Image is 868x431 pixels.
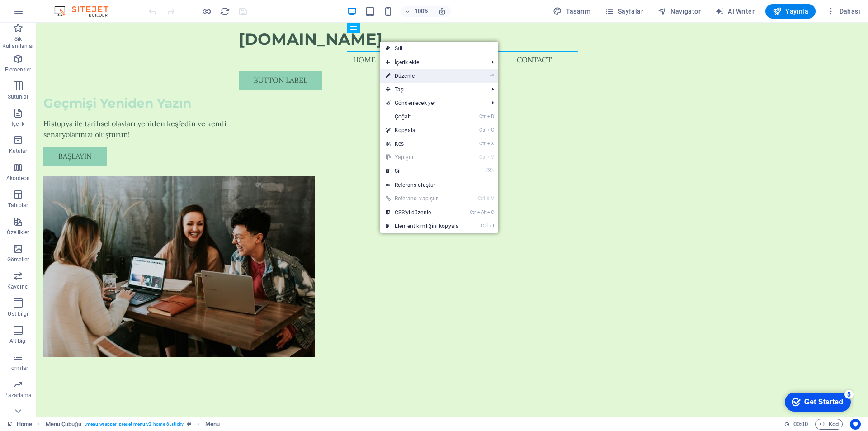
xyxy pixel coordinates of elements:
i: Bu element, özelleştirilebilir bir ön ayar [187,422,191,426]
a: CtrlCKopyala [380,123,464,137]
div: Get Started [27,10,66,18]
button: AI Writer [712,4,758,19]
span: Yayınla [773,7,808,16]
button: Dahası [823,4,864,19]
img: Editor Logo [52,6,120,17]
a: ⌦Sil [380,164,464,178]
a: CtrlAltCCSS'yi düzenle [380,206,464,219]
p: Akordeon [6,175,30,182]
button: 100% [401,6,433,17]
button: Yayınla [765,4,816,19]
span: 00 00 [793,419,807,430]
a: CtrlIElement kimliğini kopyala [380,219,464,233]
span: Taşı [380,83,485,96]
span: Navigatör [658,7,701,16]
button: reload [219,6,230,17]
span: Seçmek için tıkla. Düzenlemek için çift tıkla [205,419,220,430]
button: Sayfalar [601,4,647,19]
a: ⏎Düzenle [380,69,464,83]
i: C [487,127,494,133]
p: Kaydırıcı [7,283,29,290]
button: Tasarım [549,4,594,19]
p: Alt Bigi [9,337,27,345]
i: Ctrl [479,141,486,147]
i: D [487,114,494,119]
span: Seçmek için tıkla. Düzenlemek için çift tıkla [46,419,81,430]
span: : [800,421,801,427]
button: Ön izleme modundan çıkıp düzenlemeye devam etmek için buraya tıklayın [201,6,212,17]
i: X [487,141,494,147]
p: Üst bilgi [8,310,28,317]
h6: 100% [415,6,429,17]
p: Özellikler [7,229,29,236]
i: Ctrl [478,195,485,201]
p: Tablolar [8,202,28,209]
span: Kod [819,419,839,430]
i: Ctrl [470,209,477,215]
p: Kutular [9,147,28,155]
a: Seçimi iptal etmek için tıkla. Sayfaları açmak için çift tıkla [7,419,32,430]
p: Sütunlar [8,93,29,100]
span: Tasarım [553,7,590,16]
i: V [491,195,494,201]
button: Usercentrics [850,419,861,430]
i: Ctrl [479,154,486,160]
i: Yeniden boyutlandırmada yakınlaştırma düzeyini seçilen cihaza uyacak şekilde otomatik olarak ayarla. [438,7,446,15]
p: Görseller [7,256,29,263]
div: Tasarım (Ctrl+Alt+Y) [549,4,594,19]
span: Dahası [826,7,860,16]
a: Gönderilecek yer [380,96,485,110]
a: CtrlXKes [380,137,464,151]
i: ⇧ [486,195,490,201]
div: 5 [67,2,76,11]
p: İçerik [11,120,24,128]
span: AI Writer [715,7,755,16]
i: ⌦ [486,168,494,174]
p: Formlar [8,365,28,372]
i: ⏎ [490,73,494,79]
button: Kod [815,419,843,430]
i: V [487,154,494,160]
nav: breadcrumb [46,419,220,430]
a: Referans oluştur [380,178,498,192]
i: Ctrl [479,127,486,133]
i: Ctrl [481,223,488,229]
span: . menu-wrapper .preset-menu-v2-home-6 .sticky [85,419,184,430]
span: İçerik ekle [380,56,485,69]
i: Sayfayı yeniden yükleyin [220,6,230,17]
span: Sayfalar [605,7,643,16]
i: Ctrl [479,114,486,119]
i: C [487,209,494,215]
p: Elementler [5,66,31,73]
p: Pazarlama [4,392,32,399]
a: CtrlDÇoğalt [380,110,464,123]
button: Navigatör [654,4,704,19]
a: CtrlVYapıştır [380,151,464,164]
a: Stil [380,42,498,55]
a: Ctrl⇧VReferansı yapıştır [380,192,464,205]
i: I [489,223,494,229]
div: Get Started 5 items remaining, 0% complete [7,5,73,24]
i: Alt [477,209,486,215]
h6: Oturum süresi [784,419,808,430]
